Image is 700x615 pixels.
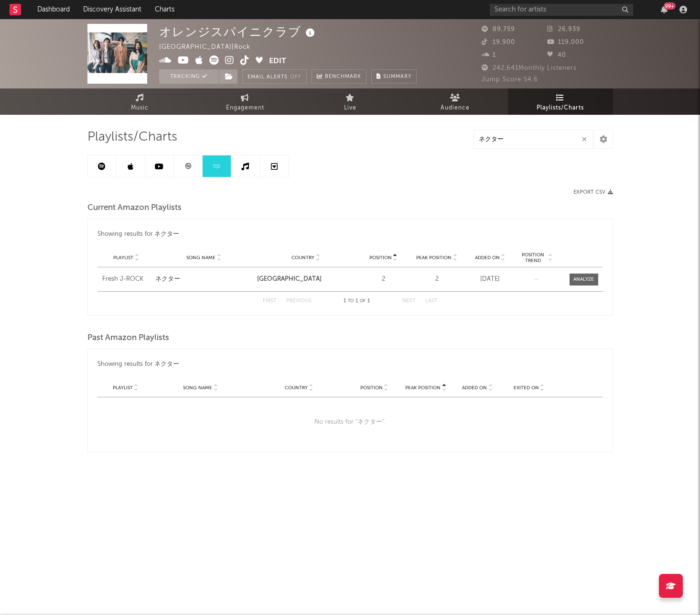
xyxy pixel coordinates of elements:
[154,229,179,240] div: ネクター
[482,26,515,33] span: 89,759
[269,55,286,67] button: Edit
[325,71,361,83] span: Benchmark
[155,275,252,284] a: ネクター
[405,385,441,391] span: Peak Position
[113,255,133,261] span: Playlist
[113,385,133,391] span: Playlist
[403,88,508,115] a: Audience
[159,24,317,40] div: オレンジスパイニクラブ
[508,88,613,115] a: Playlists/Charts
[383,74,411,79] span: Summary
[360,299,366,303] span: of
[514,385,539,391] span: Exited On
[102,275,151,284] a: Fresh J-ROCK
[87,132,177,143] span: Playlists/Charts
[87,332,169,344] span: Past Amazon Playlists
[441,102,470,114] span: Audience
[475,255,500,261] span: Added On
[154,359,179,370] div: ネクター
[482,77,538,83] span: Jump Score: 54.6
[360,385,383,391] span: Position
[482,39,515,45] span: 19,900
[159,69,219,84] button: Tracking
[661,6,668,13] button: 99+
[402,298,416,304] button: Next
[290,75,302,80] em: Off
[547,26,581,33] span: 26,939
[183,385,212,391] span: Song Name
[263,298,277,304] button: First
[359,275,408,284] div: 2
[474,130,593,149] input: Search Playlists/Charts
[87,88,193,115] a: Music
[490,4,633,16] input: Search for artists
[291,255,314,261] span: Country
[537,102,584,114] span: Playlists/Charts
[159,42,261,53] div: [GEOGRAPHIC_DATA] | Rock
[348,299,354,303] span: to
[131,102,149,114] span: Music
[425,298,438,304] button: Last
[87,202,182,214] span: Current Amazon Playlists
[298,88,403,115] a: Live
[257,275,354,284] div: [GEOGRAPHIC_DATA]
[573,189,613,195] button: Export CSV
[97,397,603,447] div: No results for " ネクター ".
[462,385,487,391] span: Added On
[193,88,298,115] a: Engagement
[285,385,308,391] span: Country
[186,255,215,261] span: Song Name
[482,65,577,71] span: 242,641 Monthly Listeners
[664,2,676,10] div: 99 +
[371,69,417,84] button: Summary
[519,252,547,264] span: Position Trend
[286,298,312,304] button: Previous
[412,275,461,284] div: 2
[547,52,566,58] span: 40
[466,275,515,284] div: [DATE]
[312,69,366,84] a: Benchmark
[97,359,603,370] div: Showing results for
[331,296,383,307] div: 1 1 1
[547,39,584,45] span: 119,000
[242,69,307,84] button: Email AlertsOff
[97,229,603,240] div: Showing results for
[226,102,264,114] span: Engagement
[344,102,356,114] span: Live
[369,255,392,261] span: Position
[482,52,496,58] span: 1
[416,255,452,261] span: Peak Position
